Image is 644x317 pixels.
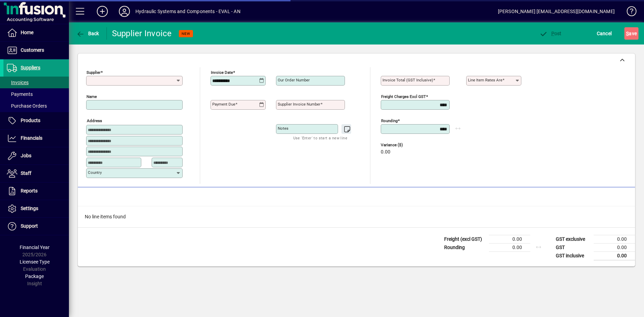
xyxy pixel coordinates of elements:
[468,78,502,82] mat-label: Line item rates are
[21,30,33,35] span: Home
[182,31,190,36] span: NEW
[212,102,235,107] mat-label: Payment due
[21,118,40,123] span: Products
[441,243,489,251] td: Rounding
[91,5,113,18] button: Add
[86,70,101,75] mat-label: Supplier
[382,78,433,82] mat-label: Invoice Total (GST inclusive)
[594,243,635,251] td: 0.00
[498,6,615,17] div: [PERSON_NAME] [EMAIL_ADDRESS][DOMAIN_NAME]
[7,80,29,85] span: Invoices
[21,223,38,229] span: Support
[595,27,614,40] button: Cancel
[21,153,31,158] span: Jobs
[76,31,99,36] span: Back
[381,118,398,123] mat-label: Rounding
[3,130,69,147] a: Financials
[69,27,107,40] app-page-header-button: Back
[25,274,44,279] span: Package
[74,27,101,40] button: Back
[552,235,594,243] td: GST exclusive
[21,170,31,176] span: Staff
[88,170,102,175] mat-label: Country
[3,88,69,100] a: Payments
[552,243,594,251] td: GST
[3,182,69,200] a: Reports
[20,245,50,250] span: Financial Year
[113,5,135,18] button: Profile
[594,251,635,260] td: 0.00
[135,6,241,17] div: Hydraulic Systems and Components - EVAL - AN
[381,94,426,99] mat-label: Freight charges excl GST
[552,251,594,260] td: GST inclusive
[21,188,38,194] span: Reports
[538,27,563,40] button: Post
[21,47,44,53] span: Customers
[78,206,635,227] div: No line items found
[626,31,629,36] span: S
[21,135,42,141] span: Financials
[86,94,97,99] mat-label: Name
[3,200,69,217] a: Settings
[626,28,637,39] span: ave
[211,70,233,75] mat-label: Invoice date
[539,31,562,36] span: ost
[3,218,69,235] a: Support
[3,42,69,59] a: Customers
[381,143,422,147] span: Variance ($)
[7,103,47,109] span: Purchase Orders
[278,126,288,131] mat-label: Notes
[21,65,40,70] span: Suppliers
[3,112,69,129] a: Products
[293,134,347,142] mat-hint: Use 'Enter' to start a new line
[489,243,530,251] td: 0.00
[3,165,69,182] a: Staff
[278,78,310,82] mat-label: Our order number
[3,24,69,41] a: Home
[3,77,69,88] a: Invoices
[441,235,489,243] td: Freight (excl GST)
[21,206,38,211] span: Settings
[7,91,33,97] span: Payments
[624,27,638,40] button: Save
[3,100,69,112] a: Purchase Orders
[112,28,172,39] div: Supplier Invoice
[278,102,320,107] mat-label: Supplier invoice number
[20,259,50,265] span: Licensee Type
[381,149,390,155] span: 0.00
[3,147,69,165] a: Jobs
[489,235,530,243] td: 0.00
[597,28,612,39] span: Cancel
[551,31,554,36] span: P
[594,235,635,243] td: 0.00
[622,1,635,24] a: Knowledge Base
